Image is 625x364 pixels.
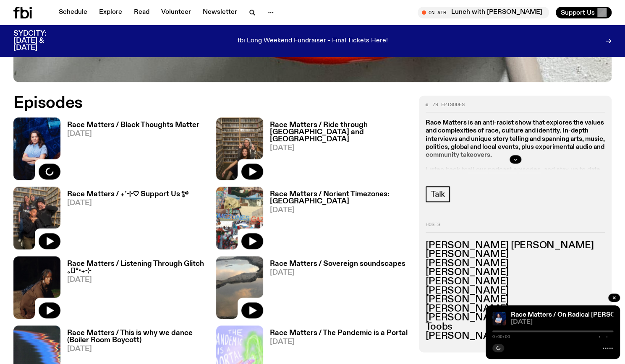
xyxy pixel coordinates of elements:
[511,319,613,325] span: [DATE]
[54,7,92,18] a: Schedule
[156,7,196,18] a: Volunteer
[561,9,595,16] span: Support Us
[426,186,450,202] a: Talk
[270,122,409,143] h3: Race Matters / Ride through [GEOGRAPHIC_DATA] and [GEOGRAPHIC_DATA]
[263,260,405,319] a: Race Matters / Sovereign soundscapes[DATE]
[67,276,206,283] span: [DATE]
[270,145,409,152] span: [DATE]
[67,122,199,129] h3: Race Matters / Black Thoughts Matter
[60,122,199,180] a: Race Matters / Black Thoughts Matter[DATE]
[216,117,263,180] img: Sara and Malaak squatting on ground in fbi music library. Sara is making peace signs behind Malaa...
[596,335,613,339] span: -:--:--
[263,122,409,180] a: Race Matters / Ride through [GEOGRAPHIC_DATA] and [GEOGRAPHIC_DATA][DATE]
[426,313,605,322] h3: [PERSON_NAME]
[129,7,154,18] a: Read
[270,330,408,337] h3: Race Matters / The Pandemic is a Portal
[270,207,409,214] span: [DATE]
[67,330,206,344] h3: Race Matters / This is why we dance (Boiler Room Boycott)
[492,335,510,339] span: 0:00:00
[67,260,206,275] h3: Race Matters / Listening Through Glitch ｡𖦹°‧₊⊹
[556,7,612,18] button: Support Us
[263,191,409,249] a: Race Matters / Norient Timezones: [GEOGRAPHIC_DATA][DATE]
[67,130,199,138] span: [DATE]
[426,241,605,250] h3: [PERSON_NAME] [PERSON_NAME]
[60,191,188,249] a: Race Matters / ₊˚⊹♡ Support Us *ೃ༄[DATE]
[270,338,408,346] span: [DATE]
[426,259,605,268] h3: [PERSON_NAME]
[94,7,127,18] a: Explore
[270,191,409,205] h3: Race Matters / Norient Timezones: [GEOGRAPHIC_DATA]
[426,322,605,332] h3: Toobs
[426,120,605,159] strong: Race Matters is an anti-racist show that explores the values and complexities of race, culture an...
[426,277,605,286] h3: [PERSON_NAME]
[67,346,206,353] span: [DATE]
[426,286,605,296] h3: [PERSON_NAME]
[270,269,405,276] span: [DATE]
[60,260,206,319] a: Race Matters / Listening Through Glitch ｡𖦹°‧₊⊹[DATE]
[270,260,405,268] h3: Race Matters / Sovereign soundscapes
[13,256,60,319] img: Fetle crouches in a park at night. They are wearing a long brown garment and looking solemnly int...
[67,191,188,198] h3: Race Matters / ₊˚⊹♡ Support Us *ೃ༄
[13,30,67,52] h3: SYDCITY: [DATE] & [DATE]
[426,268,605,277] h3: [PERSON_NAME]
[426,332,605,341] h3: [PERSON_NAME]
[198,7,242,18] a: Newsletter
[426,295,605,304] h3: [PERSON_NAME]
[431,190,445,199] span: Talk
[216,256,263,319] img: A sandstone rock on the coast with puddles of ocean water. The water is clear, and it's reflectin...
[418,7,549,18] button: On AirLunch with [PERSON_NAME]
[67,200,188,207] span: [DATE]
[13,96,409,111] h2: Episodes
[426,222,605,232] h2: Hosts
[426,250,605,259] h3: [PERSON_NAME]
[432,102,465,107] span: 79 episodes
[426,304,605,314] h3: [PERSON_NAME]
[238,37,388,45] p: fbi Long Weekend Fundraiser - Final Tickets Here!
